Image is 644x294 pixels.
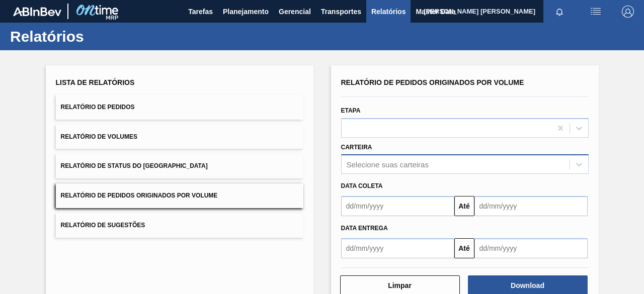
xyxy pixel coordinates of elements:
span: Relatório de Pedidos Originados por Volume [61,192,218,199]
button: Relatório de Sugestões [56,213,303,238]
button: Até [454,238,474,258]
span: Master Data [416,6,455,18]
input: dd/mm/yyyy [474,196,588,216]
button: Relatório de Status do [GEOGRAPHIC_DATA] [56,154,303,178]
div: Selecione suas carteiras [347,160,429,169]
span: Data entrega [341,225,388,232]
input: dd/mm/yyyy [341,238,454,258]
button: Relatório de Volumes [56,125,303,149]
span: Relatório de Pedidos Originados por Volume [341,78,524,86]
span: Relatórios [371,6,406,18]
span: Transportes [321,6,361,18]
span: Planejamento [223,6,269,18]
label: Carteira [341,144,372,151]
h1: Relatórios [10,31,189,42]
img: TNhmsLtSVTkK8tSr43FrP2fwEKptu5GPRR3wAAAABJRU5ErkJggg== [13,7,61,16]
span: Data coleta [341,182,383,189]
button: Relatório de Pedidos [56,95,303,120]
input: dd/mm/yyyy [474,238,588,258]
button: Até [454,196,474,216]
span: Relatório de Sugestões [61,222,145,229]
button: Relatório de Pedidos Originados por Volume [56,183,303,208]
span: Relatório de Volumes [61,133,137,140]
input: dd/mm/yyyy [341,196,454,216]
img: Logout [622,6,634,18]
span: Gerencial [279,6,311,18]
button: Notificações [543,5,576,19]
label: Etapa [341,107,361,114]
span: Relatório de Status do [GEOGRAPHIC_DATA] [61,162,208,169]
img: userActions [590,6,602,18]
span: Lista de Relatórios [56,78,135,86]
span: Tarefas [188,6,213,18]
span: Relatório de Pedidos [61,104,135,111]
